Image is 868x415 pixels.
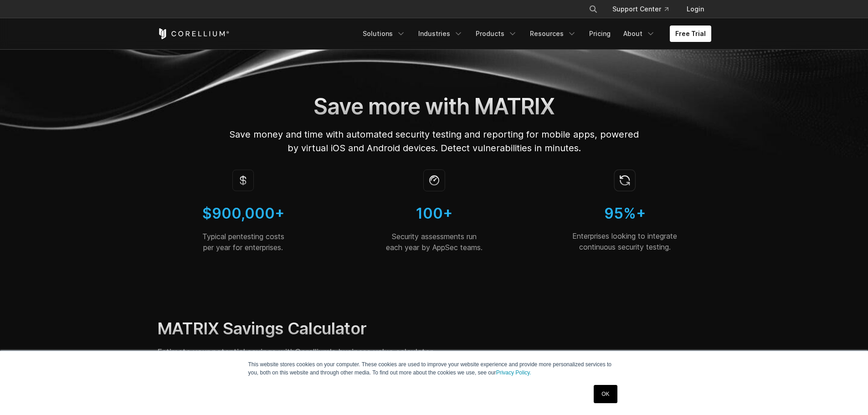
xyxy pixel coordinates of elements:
h4: $900,000+ [157,204,330,224]
h2: MATRIX Savings Calculator [157,318,520,338]
a: Support Center [605,1,676,17]
a: Free Trial [670,26,711,42]
div: Navigation Menu [357,26,711,42]
img: Icon of continuous security testing. [614,169,636,191]
a: OK [594,385,617,403]
a: Corellium Home [157,28,230,39]
h4: 95%+ [539,204,711,224]
a: Corellium's business value calculator [295,347,432,357]
img: Icon of a stopwatch; security assessments by appsec teams. [423,169,445,191]
p: Typical pentesting costs per year for enterprises. [157,231,330,253]
a: About [618,26,661,42]
a: Resources [524,26,582,42]
img: Icon of the dollar sign; MAST calculator [232,169,254,191]
a: Login [679,1,711,17]
a: Products [470,26,523,42]
a: Pricing [584,26,616,42]
h1: Save more with MATRIX [229,93,640,120]
p: This website stores cookies on your computer. These cookies are used to improve your website expe... [248,360,620,377]
p: Security assessments run each year by AppSec teams. [348,231,520,253]
p: Estimate your potential savings with . If a section doesn’t apply, enter a “0” in its top box. [157,346,520,370]
div: Navigation Menu [578,1,711,17]
p: Enterprises looking to integrate continuous security testing. [539,231,711,252]
span: Save money and time with automated security testing and reporting for mobile apps, powered by vir... [229,129,639,154]
button: Search [585,1,601,17]
a: Industries [413,26,468,42]
h4: 100+ [348,204,520,224]
a: Solutions [357,26,411,42]
a: Privacy Policy. [496,369,531,376]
